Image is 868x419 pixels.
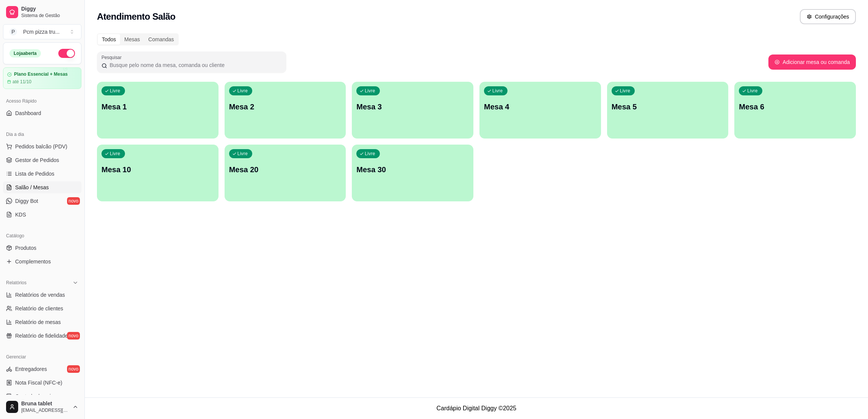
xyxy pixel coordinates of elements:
[237,151,248,157] p: Livre
[3,351,81,363] div: Gerenciar
[6,280,27,286] span: Relatórios
[15,258,51,265] span: Complementos
[3,154,81,166] a: Gestor de Pedidos
[356,101,469,112] p: Mesa 3
[15,318,61,326] span: Relatório de mesas
[12,79,31,85] article: até 11/10
[365,88,375,94] p: Livre
[15,170,55,178] span: Lista de Pedidos
[352,145,473,201] button: LivreMesa 30
[15,109,41,117] span: Dashboard
[734,82,856,139] button: LivreMesa 6
[120,34,144,45] div: Mesas
[15,291,65,299] span: Relatórios de vendas
[15,379,62,386] span: Nota Fiscal (NFC-e)
[3,363,81,375] a: Entregadoresnovo
[237,88,248,94] p: Livre
[3,95,81,107] div: Acesso Rápido
[3,242,81,254] a: Produtos
[3,128,81,140] div: Dia a dia
[101,54,124,61] label: Pesquisar
[9,49,41,58] div: Loja aberta
[15,211,26,218] span: KDS
[225,82,346,139] button: LivreMesa 2
[15,365,47,373] span: Entregadores
[101,164,214,175] p: Mesa 10
[3,107,81,119] a: Dashboard
[747,88,758,94] p: Livre
[607,82,729,139] button: LivreMesa 5
[14,72,68,77] article: Plano Essencial + Mesas
[229,164,342,175] p: Mesa 20
[3,140,81,153] button: Pedidos balcão (PDV)
[58,49,75,58] button: Alterar Status
[3,377,81,389] a: Nota Fiscal (NFC-e)
[144,34,178,45] div: Comandas
[229,101,342,112] p: Mesa 2
[800,9,856,24] button: Configurações
[365,151,375,157] p: Livre
[101,101,214,112] p: Mesa 1
[620,88,631,94] p: Livre
[110,151,120,157] p: Livre
[9,28,17,36] span: P
[15,305,63,312] span: Relatório de clientes
[21,400,69,407] span: Bruna tablet
[3,330,81,342] a: Relatório de fidelidadenovo
[3,316,81,328] a: Relatório de mesas
[3,230,81,242] div: Catálogo
[15,244,36,252] span: Produtos
[85,397,868,419] footer: Cardápio Digital Diggy © 2025
[21,6,78,12] span: Diggy
[479,82,601,139] button: LivreMesa 4
[15,197,38,205] span: Diggy Bot
[739,101,851,112] p: Mesa 6
[484,101,596,112] p: Mesa 4
[492,88,503,94] p: Livre
[768,55,856,70] button: Adicionar mesa ou comanda
[3,302,81,315] a: Relatório de clientes
[3,289,81,301] a: Relatórios de vendas
[3,168,81,180] a: Lista de Pedidos
[15,184,49,191] span: Salão / Mesas
[110,88,120,94] p: Livre
[21,12,78,19] span: Sistema de Gestão
[15,143,67,150] span: Pedidos balcão (PDV)
[352,82,473,139] button: LivreMesa 3
[21,407,69,413] span: [EMAIL_ADDRESS][DOMAIN_NAME]
[356,164,469,175] p: Mesa 30
[3,24,81,39] button: Select a team
[3,255,81,268] a: Complementos
[3,195,81,207] a: Diggy Botnovo
[107,61,282,69] input: Pesquisar
[15,156,59,164] span: Gestor de Pedidos
[15,332,68,340] span: Relatório de fidelidade
[97,145,219,201] button: LivreMesa 10
[3,398,81,416] button: Bruna tablet[EMAIL_ADDRESS][DOMAIN_NAME]
[612,101,724,112] p: Mesa 5
[3,181,81,193] a: Salão / Mesas
[3,209,81,221] a: KDS
[225,145,346,201] button: LivreMesa 20
[23,28,59,36] div: Pcm pizza tru ...
[3,67,81,89] a: Plano Essencial + Mesasaté 11/10
[97,11,175,23] h2: Atendimento Salão
[15,393,56,400] span: Controle de caixa
[3,3,81,21] a: DiggySistema de Gestão
[97,82,219,139] button: LivreMesa 1
[98,34,120,45] div: Todos
[3,390,81,402] a: Controle de caixa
